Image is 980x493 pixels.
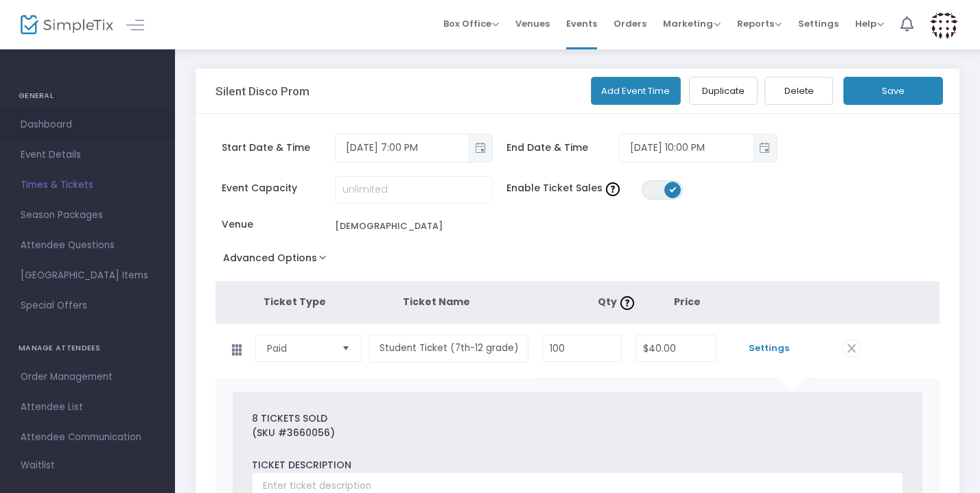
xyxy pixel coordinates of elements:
span: Attendee Communication [21,429,154,446]
button: Add Event Time [591,77,681,105]
span: Attendee List [21,398,154,416]
span: Venue [222,217,335,232]
input: Enter a ticket type name. e.g. General Admission [369,335,528,363]
button: Duplicate [689,77,758,105]
h4: GENERAL [19,82,156,110]
span: Attendee Questions [21,237,154,254]
span: Order Management [21,368,154,386]
span: Events [566,6,597,41]
span: Settings [730,341,808,355]
span: Event Details [21,146,154,164]
span: Start Date & Time [222,141,335,155]
span: Enable Ticket Sales [506,181,642,195]
span: Box Office [443,17,499,30]
span: Ticket Type [264,295,326,309]
button: Toggle popup [753,134,777,162]
input: Price [636,335,715,361]
span: ON [670,186,677,193]
span: Ticket Name [403,295,470,309]
span: Orders [614,6,646,41]
div: [DEMOGRAPHIC_DATA] [335,219,443,233]
button: Delete [765,77,833,105]
label: Ticket Description [252,458,351,472]
span: Special Offers [21,297,154,315]
img: question-mark [620,296,634,310]
input: Select date & time [620,136,752,159]
span: Reports [737,17,782,30]
label: 8 Tickets sold [252,411,327,426]
span: Season Packages [21,206,154,224]
span: Times & Tickets [21,176,154,194]
button: Advanced Options [215,248,340,273]
span: [GEOGRAPHIC_DATA] Items [21,267,154,285]
button: Select [336,335,355,361]
label: (SKU #3660056) [252,426,335,440]
button: Save [843,77,943,105]
span: Price [674,295,701,309]
span: Waitlist [21,459,55,472]
span: Dashboard [21,116,154,134]
h3: Silent Disco Prom [215,84,310,98]
img: question-mark [606,182,620,196]
input: Select date & time [336,136,468,159]
span: Venues [515,6,550,41]
span: Event Capacity [222,181,335,195]
span: End Date & Time [506,141,620,155]
h4: MANAGE ATTENDEES [19,335,156,362]
span: Marketing [663,17,721,30]
span: Help [855,17,884,30]
span: Settings [798,6,839,41]
span: Qty [598,295,638,309]
span: Paid [267,341,331,355]
button: Toggle popup [468,134,492,162]
input: unlimited [336,177,492,203]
